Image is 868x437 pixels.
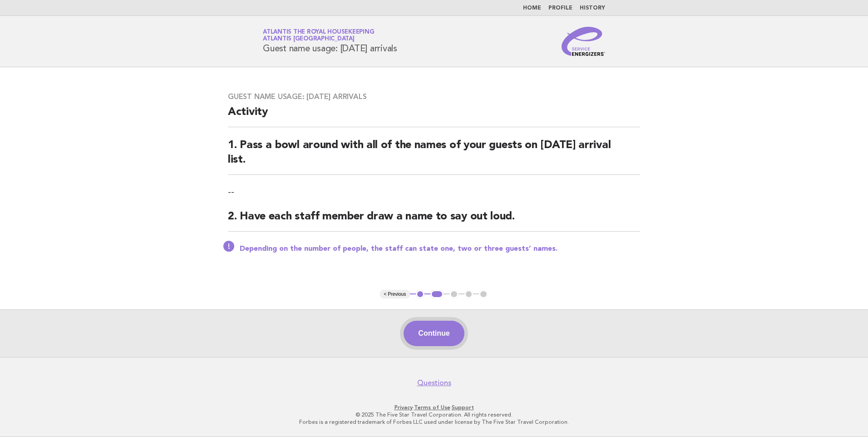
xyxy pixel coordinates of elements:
[417,378,451,387] a: Questions
[263,29,374,42] a: Atlantis the Royal HousekeepingAtlantis [GEOGRAPHIC_DATA]
[548,5,572,11] a: Profile
[228,209,640,232] h2: 2. Have each staff member draw a name to say out loud.
[395,404,413,411] a: Privacy
[263,36,355,42] span: Atlantis [GEOGRAPHIC_DATA]
[523,5,541,11] a: Home
[156,418,712,426] p: Forbes is a registered trademark of Forbes LLC used under license by The Five Star Travel Corpora...
[156,411,712,418] p: © 2025 The Five Star Travel Corporation. All rights reserved.
[380,290,409,299] button: < Previous
[240,244,640,253] p: Depending on the number of people, the staff can state one, two or three guests’ names.
[228,92,640,101] h3: Guest name usage: [DATE] arrivals
[416,290,425,299] button: 1
[263,30,397,53] h1: Guest name usage: [DATE] arrivals
[452,404,474,411] a: Support
[228,138,640,175] h2: 1. Pass a bowl around with all of the names of your guests on [DATE] arrival list.
[156,404,712,411] p: · ·
[414,404,450,411] a: Terms of Use
[228,186,640,199] p: --
[430,290,444,299] button: 2
[404,321,464,346] button: Continue
[562,27,605,56] img: Service Energizers
[580,5,605,11] a: History
[228,105,640,127] h2: Activity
